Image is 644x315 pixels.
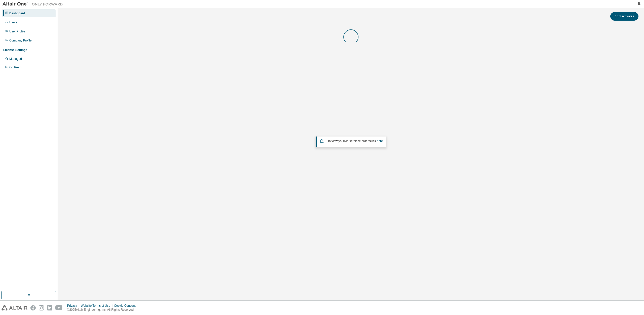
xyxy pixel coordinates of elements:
img: facebook.svg [30,305,36,310]
div: Users [9,20,17,24]
img: instagram.svg [39,305,44,310]
img: youtube.svg [55,305,63,310]
div: License Settings [3,48,27,52]
em: Marketplace orders [344,139,370,143]
div: Privacy [67,304,81,308]
div: Dashboard [9,11,25,15]
a: here [377,139,383,143]
img: linkedin.svg [47,305,52,310]
div: On Prem [9,65,21,69]
div: Website Terms of Use [81,304,114,308]
p: © 2025 Altair Engineering, Inc. All Rights Reserved. [67,308,139,312]
div: Managed [9,57,22,61]
img: altair_logo.svg [2,305,27,310]
img: Altair One [3,2,65,7]
div: User Profile [9,29,25,33]
div: Cookie Consent [114,304,138,308]
button: Contact Sales [610,12,638,21]
div: Company Profile [9,38,32,42]
span: To view your click [328,139,383,143]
